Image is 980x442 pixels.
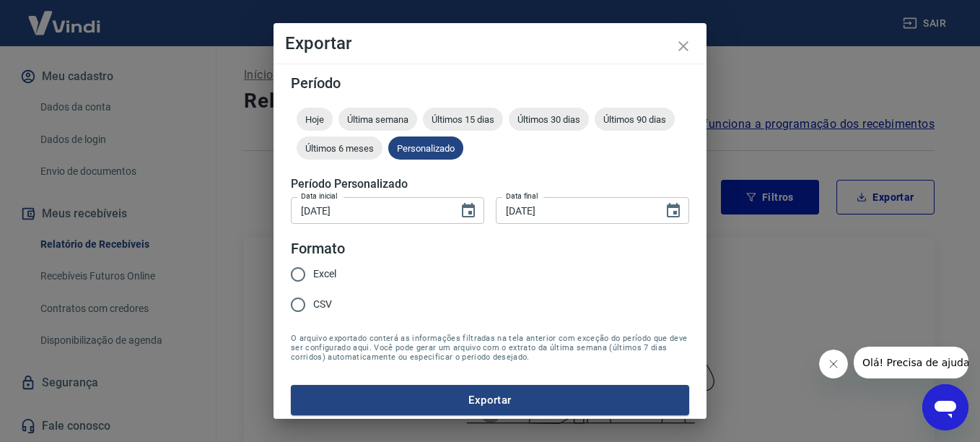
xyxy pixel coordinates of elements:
legend: Formato [291,238,345,259]
iframe: Fechar mensagem [819,350,848,378]
span: CSV [313,297,332,312]
input: DD/MM/YYYY [291,197,448,224]
div: Últimos 6 meses [297,136,382,160]
span: Olá! Precisa de ajuda? [9,10,121,22]
h5: Período Personalizado [291,177,689,191]
span: Últimos 6 meses [297,143,382,154]
label: Data final [506,191,538,201]
span: Últimos 15 dias [423,114,503,125]
div: Últimos 15 dias [423,108,503,131]
span: Últimos 90 dias [595,114,675,125]
button: Exportar [291,385,689,415]
span: Última semana [338,114,417,125]
div: Personalizado [388,136,463,160]
button: Choose date, selected date is 10 de set de 2025 [454,196,483,225]
button: close [666,29,701,64]
div: Últimos 30 dias [509,108,589,131]
h5: Período [291,76,689,90]
div: Últimos 90 dias [595,108,675,131]
label: Data inicial [301,191,338,201]
span: Personalizado [388,143,463,154]
div: Hoje [297,108,333,131]
span: Excel [313,266,336,282]
input: DD/MM/YYYY [496,197,653,224]
h4: Exportar [285,35,695,52]
iframe: Botão para abrir a janela de mensagens [922,384,968,430]
button: Choose date, selected date is 15 de set de 2025 [659,196,688,225]
span: O arquivo exportado conterá as informações filtradas na tela anterior com exceção do período que ... [291,334,689,362]
div: Última semana [338,108,417,131]
span: Últimos 30 dias [509,114,589,125]
span: Hoje [297,114,333,125]
iframe: Mensagem da empresa [854,347,968,378]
